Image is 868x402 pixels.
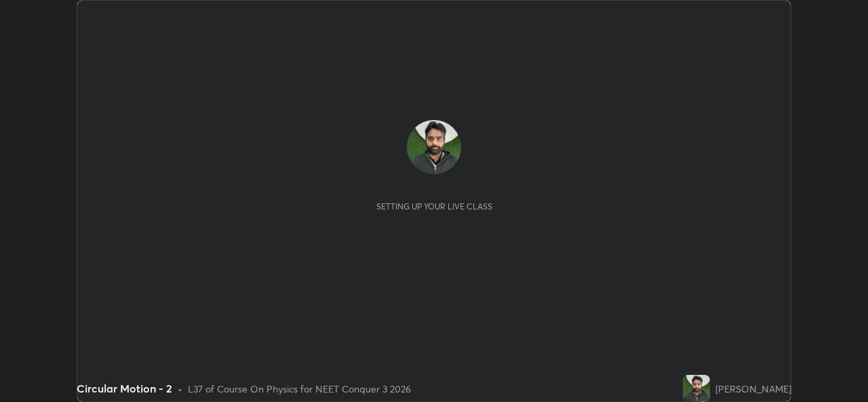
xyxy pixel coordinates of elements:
img: f126b9e1133842c0a7d50631c43ebeec.jpg [683,375,710,402]
div: Circular Motion - 2 [77,380,172,397]
div: • [178,382,182,396]
img: f126b9e1133842c0a7d50631c43ebeec.jpg [407,120,461,174]
div: [PERSON_NAME] [715,382,791,396]
div: Setting up your live class [376,201,492,212]
div: L37 of Course On Physics for NEET Conquer 3 2026 [188,382,411,396]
